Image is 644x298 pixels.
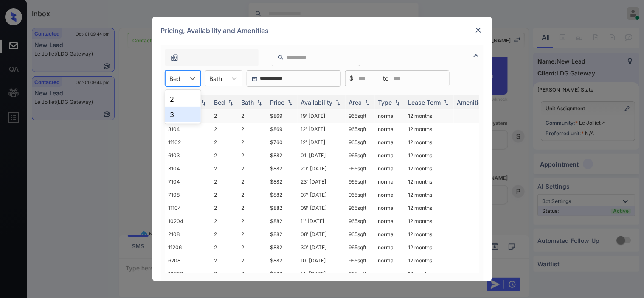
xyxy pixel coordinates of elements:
[238,228,267,241] td: 2
[152,17,492,45] div: Pricing, Availability and Amenities
[211,267,238,280] td: 2
[165,123,211,136] td: 8104
[405,123,454,136] td: 12 months
[278,53,284,61] img: icon-zuma
[405,175,454,188] td: 12 months
[474,26,483,34] img: close
[211,149,238,162] td: 2
[270,99,285,106] div: Price
[363,100,371,106] img: sorting
[375,188,405,201] td: normal
[238,149,267,162] td: 2
[165,254,211,267] td: 6208
[471,50,481,61] img: icon-zuma
[298,241,346,254] td: 30' [DATE]
[165,175,211,188] td: 7104
[267,123,298,136] td: $869
[267,228,298,241] td: $882
[165,162,211,175] td: 3104
[211,241,238,254] td: 2
[405,201,454,214] td: 12 months
[334,100,342,106] img: sorting
[350,74,354,83] span: $
[255,100,264,106] img: sorting
[346,109,375,123] td: 965 sqft
[346,149,375,162] td: 965 sqft
[238,109,267,123] td: 2
[238,241,267,254] td: 2
[298,214,346,228] td: 11' [DATE]
[165,201,211,214] td: 11104
[165,228,211,241] td: 2108
[298,109,346,123] td: 19' [DATE]
[405,136,454,149] td: 12 months
[375,241,405,254] td: normal
[375,149,405,162] td: normal
[165,149,211,162] td: 6103
[405,109,454,123] td: 12 months
[405,149,454,162] td: 12 months
[346,162,375,175] td: 965 sqft
[267,136,298,149] td: $760
[238,214,267,228] td: 2
[405,228,454,241] td: 12 months
[346,136,375,149] td: 965 sqft
[298,267,346,280] td: 14' [DATE]
[346,188,375,201] td: 965 sqft
[238,188,267,201] td: 2
[238,201,267,214] td: 2
[238,123,267,136] td: 2
[165,136,211,149] td: 11102
[457,99,486,106] div: Amenities
[375,214,405,228] td: normal
[346,228,375,241] td: 965 sqft
[383,74,389,83] span: to
[405,241,454,254] td: 12 months
[375,254,405,267] td: normal
[298,175,346,188] td: 23' [DATE]
[405,214,454,228] td: 12 months
[298,136,346,149] td: 12' [DATE]
[375,123,405,136] td: normal
[301,99,333,106] div: Availability
[211,214,238,228] td: 2
[267,188,298,201] td: $882
[267,162,298,175] td: $882
[408,99,441,106] div: Lease Term
[267,214,298,228] td: $882
[405,254,454,267] td: 12 months
[165,92,201,107] div: 2
[298,123,346,136] td: 12' [DATE]
[199,100,208,106] img: sorting
[405,267,454,280] td: 12 months
[405,162,454,175] td: 12 months
[267,254,298,267] td: $882
[211,136,238,149] td: 2
[346,201,375,214] td: 965 sqft
[165,188,211,201] td: 7108
[375,109,405,123] td: normal
[165,267,211,280] td: 10302
[375,228,405,241] td: normal
[214,99,225,106] div: Bed
[238,136,267,149] td: 2
[267,175,298,188] td: $882
[375,201,405,214] td: normal
[211,123,238,136] td: 2
[346,254,375,267] td: 965 sqft
[170,53,179,62] img: icon-zuma
[405,188,454,201] td: 12 months
[346,241,375,254] td: 965 sqft
[393,100,402,106] img: sorting
[442,100,450,106] img: sorting
[298,162,346,175] td: 20' [DATE]
[375,267,405,280] td: normal
[286,100,294,106] img: sorting
[375,162,405,175] td: normal
[238,175,267,188] td: 2
[267,241,298,254] td: $882
[267,109,298,123] td: $869
[298,188,346,201] td: 07' [DATE]
[346,267,375,280] td: 965 sqft
[267,267,298,280] td: $882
